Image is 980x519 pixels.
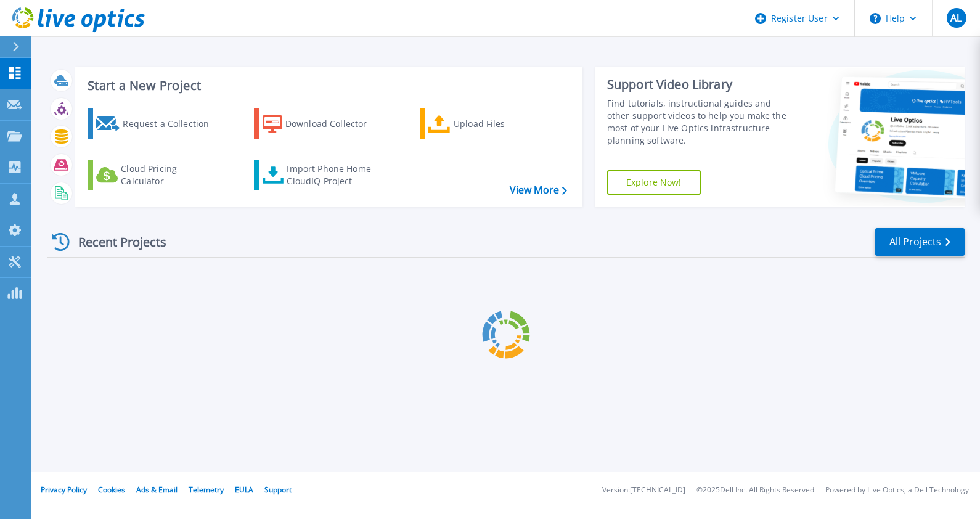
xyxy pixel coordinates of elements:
div: Upload Files [454,112,552,136]
li: © 2025 Dell Inc. All Rights Reserved [696,486,814,494]
a: Cloud Pricing Calculator [88,160,225,190]
div: Cloud Pricing Calculator [121,163,219,187]
a: EULA [235,484,253,495]
div: Find tutorials, instructional guides and other support videos to help you make the most of your L... [607,97,793,147]
a: Explore Now! [607,170,701,195]
li: Version: [TECHNICAL_ID] [602,486,685,494]
div: Support Video Library [607,76,793,92]
div: Download Collector [285,112,384,136]
div: Recent Projects [47,227,183,257]
a: Download Collector [254,108,391,139]
span: AL [950,13,962,23]
a: Upload Files [420,108,557,139]
div: Request a Collection [123,112,221,136]
a: Ads & Email [136,484,178,495]
a: View More [510,184,567,196]
li: Powered by Live Optics, a Dell Technology [825,486,969,494]
a: Request a Collection [88,108,225,139]
a: Privacy Policy [41,484,87,495]
a: Cookies [98,484,125,495]
a: Support [264,484,292,495]
a: Telemetry [189,484,224,495]
h3: Start a New Project [88,79,566,92]
a: All Projects [875,228,965,256]
div: Import Phone Home CloudIQ Project [287,163,383,187]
